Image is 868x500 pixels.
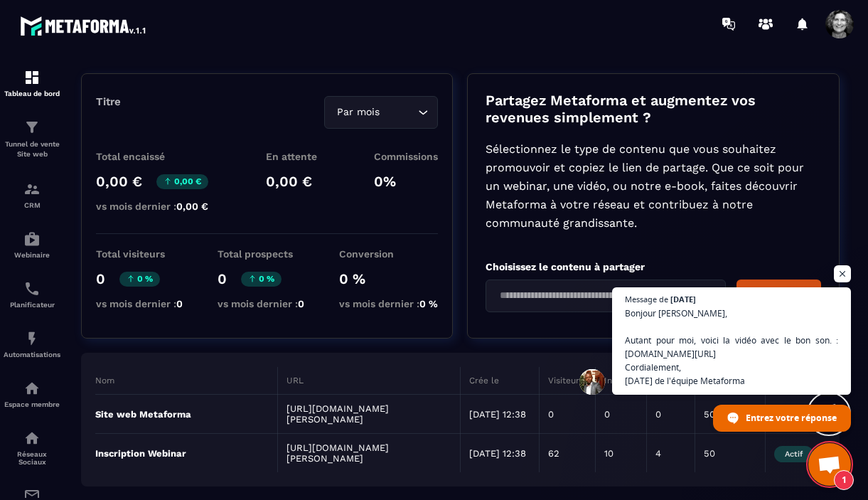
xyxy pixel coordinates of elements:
p: 0 [96,270,105,287]
span: 0 % [419,298,438,309]
p: Commissions [374,151,438,162]
img: formation [23,69,41,86]
p: 0 % [339,270,438,287]
a: formationformationTunnel de vente Site web [4,108,60,170]
p: [DATE] 12:38 [469,409,530,420]
th: Visiteurs [540,367,596,395]
p: Total prospects [218,248,304,260]
a: formationformationCRM [4,170,60,220]
p: 0% [374,173,438,190]
div: Ouvrir le chat [808,443,851,486]
td: [URL][DOMAIN_NAME][PERSON_NAME] [278,434,461,473]
td: 10 [596,434,647,473]
p: vs mois dernier : [96,201,208,212]
p: CRM [4,201,60,209]
p: Choisissez le contenu à partager [486,261,821,272]
p: Site web Metaforma [95,409,269,420]
th: URL [278,367,461,395]
p: 0,00 € [266,173,317,190]
p: 0 % [119,272,160,287]
p: Webinaire [4,251,60,259]
p: Titre [96,95,121,108]
p: vs mois dernier : [96,298,183,309]
td: 0 [540,395,596,434]
span: 0 [298,298,304,309]
p: Inscription Webinar [95,448,269,459]
div: Search for option [486,280,726,312]
span: Message de [625,295,668,303]
span: Bonjour [PERSON_NAME], Autant pour moi, voici la vidéo avec le bon son. :[DOMAIN_NAME][URL] Cordi... [625,307,838,388]
p: 0,00 € [156,174,208,189]
img: logo [20,13,148,38]
img: formation [23,181,41,198]
p: 0,00 € [96,173,142,190]
p: Planificateur [4,301,60,309]
input: Search for option [495,288,702,304]
input: Search for option [382,105,414,120]
p: Tunnel de vente Site web [4,139,60,159]
td: 50 [695,434,765,473]
span: Actif [774,446,813,462]
span: 0,00 € [176,201,208,212]
p: vs mois dernier : [339,298,438,309]
p: 0 % [241,272,282,287]
span: Par mois [333,105,382,120]
td: 4 [647,434,695,473]
span: 1 [834,470,854,490]
div: Search for option [324,96,438,129]
a: automationsautomationsAutomatisations [4,319,60,369]
a: automationsautomationsWebinaire [4,220,60,270]
td: 62 [540,434,596,473]
img: automations [23,230,41,248]
img: automations [23,380,41,397]
span: Entrez votre réponse [746,405,837,430]
a: automationsautomationsEspace membre [4,369,60,419]
p: Tableau de bord [4,90,60,97]
td: 0 [596,395,647,434]
p: Sélectionnez le type de contenu que vous souhaitez promouvoir et copiez le lien de partage. Que c... [486,140,821,233]
p: En attente [266,151,317,162]
th: Inscrits [596,367,647,395]
p: Espace membre [4,400,60,408]
p: vs mois dernier : [218,298,304,309]
a: social-networksocial-networkRéseaux Sociaux [4,419,60,477]
th: Nom [95,367,278,395]
span: 0 [176,298,183,309]
p: Automatisations [4,351,60,358]
p: Partagez Metaforma et augmentez vos revenues simplement ? [486,92,821,126]
p: Total encaissé [96,151,208,162]
th: Crée le [461,367,540,395]
p: Conversion [339,248,438,260]
img: formation [23,119,41,136]
p: Réseaux Sociaux [4,450,60,466]
img: social-network [23,430,41,447]
a: formationformationTableau de bord [4,58,60,108]
p: [DATE] 12:38 [469,448,530,459]
p: Total visiteurs [96,248,183,260]
a: schedulerschedulerPlanificateur [4,270,60,319]
td: [URL][DOMAIN_NAME][PERSON_NAME] [278,395,461,434]
button: Copier le lien [736,280,821,312]
img: automations [23,330,41,347]
img: scheduler [23,280,41,297]
p: 0 [218,270,227,287]
span: [DATE] [670,295,696,303]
